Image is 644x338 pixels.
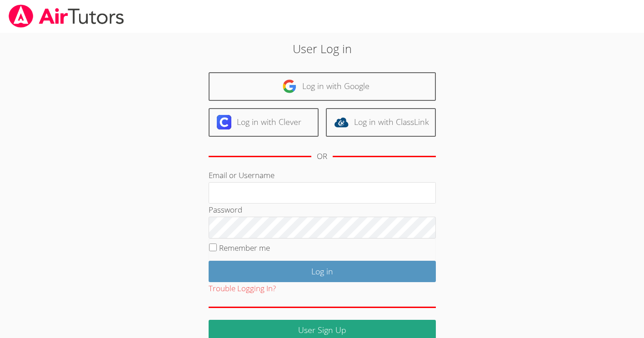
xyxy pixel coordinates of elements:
img: airtutors_banner-c4298cdbf04f3fff15de1276eac7730deb9818008684d7c2e4769d2f7ddbe033.png [8,5,125,28]
button: Trouble Logging In? [209,282,276,295]
a: Log in with ClassLink [326,108,436,137]
a: Log in with Clever [209,108,319,137]
label: Password [209,204,242,215]
img: clever-logo-6eab21bc6e7a338710f1a6ff85c0baf02591cd810cc4098c63d3a4b26e2feb20.svg [217,115,231,129]
label: Email or Username [209,170,275,180]
a: Log in with Google [209,72,436,101]
img: google-logo-50288ca7cdecda66e5e0955fdab243c47b7ad437acaf1139b6f446037453330a.svg [282,79,297,94]
h2: User Log in [148,40,496,57]
input: Log in [209,261,436,282]
img: classlink-logo-d6bb404cc1216ec64c9a2012d9dc4662098be43eaf13dc465df04b49fa7ab582.svg [334,115,349,129]
label: Remember me [219,243,270,253]
div: OR [317,150,327,163]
